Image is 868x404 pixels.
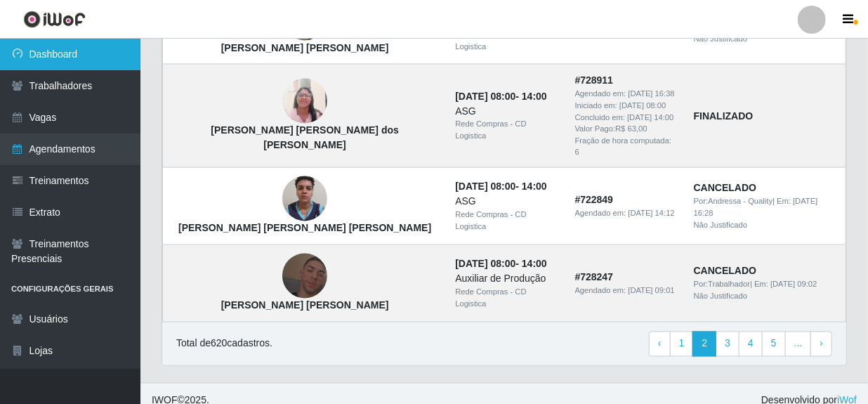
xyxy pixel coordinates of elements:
[692,332,716,357] a: 2
[670,332,694,357] a: 1
[762,332,786,357] a: 5
[694,183,756,194] strong: CANCELADO
[455,272,558,287] div: Auxiliar de Produção
[455,181,515,193] time: [DATE] 08:00
[619,101,666,110] time: [DATE] 08:00
[23,11,86,28] img: CoreUI Logo
[694,33,837,45] div: Não Justificado
[575,124,677,136] div: Valor Pago: R$ 63,00
[575,272,614,283] strong: # 728247
[455,259,515,270] time: [DATE] 08:00
[282,169,327,229] img: Maria Amanda Alves da Silva
[629,287,675,295] time: [DATE] 09:01
[221,42,389,53] strong: [PERSON_NAME] [PERSON_NAME]
[575,74,614,86] strong: # 728911
[694,196,837,220] div: | Em:
[455,91,515,102] time: [DATE] 08:00
[694,279,837,291] div: | Em:
[455,209,558,233] div: Rede Compras - CD Logistica
[820,338,823,349] span: ›
[455,104,558,119] div: ASG
[455,195,558,209] div: ASG
[522,91,547,102] time: 14:00
[694,266,756,277] strong: CANCELADO
[575,195,614,206] strong: # 722849
[694,197,818,218] time: [DATE] 16:28
[282,236,327,316] img: Ezequiel da Silva Duarte
[455,91,546,102] strong: -
[211,125,399,151] strong: [PERSON_NAME] [PERSON_NAME] dos [PERSON_NAME]
[694,280,750,289] span: Por: Trabalhador
[522,259,547,270] time: 14:00
[455,119,558,143] div: Rede Compras - CD Logistica
[694,110,754,122] strong: FINALIZADO
[575,100,677,112] div: Iniciado em:
[785,332,812,357] a: ...
[658,338,662,349] span: ‹
[629,209,675,218] time: [DATE] 14:12
[694,197,773,206] span: Por: Andressa - Quality
[455,181,546,193] strong: -
[575,285,677,297] div: Agendado em:
[694,291,837,303] div: Não Justificado
[716,332,739,357] a: 3
[649,332,832,357] nav: pagination
[810,332,832,357] a: Next
[575,136,677,159] div: Fração de hora computada: 6
[694,220,837,232] div: Não Justificado
[739,332,763,357] a: 4
[575,88,677,100] div: Agendado em:
[176,337,272,351] p: Total de 620 cadastros.
[455,259,546,270] strong: -
[522,181,547,193] time: 14:00
[627,113,673,122] time: [DATE] 14:00
[575,112,677,124] div: Concluido em:
[455,29,558,53] div: Rede Compras - CD Logistica
[455,287,558,311] div: Rede Compras - CD Logistica
[221,300,389,311] strong: [PERSON_NAME] [PERSON_NAME]
[770,280,817,289] time: [DATE] 09:02
[649,332,671,357] a: Previous
[178,223,431,234] strong: [PERSON_NAME] [PERSON_NAME] [PERSON_NAME]
[575,208,677,220] div: Agendado em:
[629,89,675,98] time: [DATE] 16:38
[282,72,327,131] img: Ana Márcia dos Santos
